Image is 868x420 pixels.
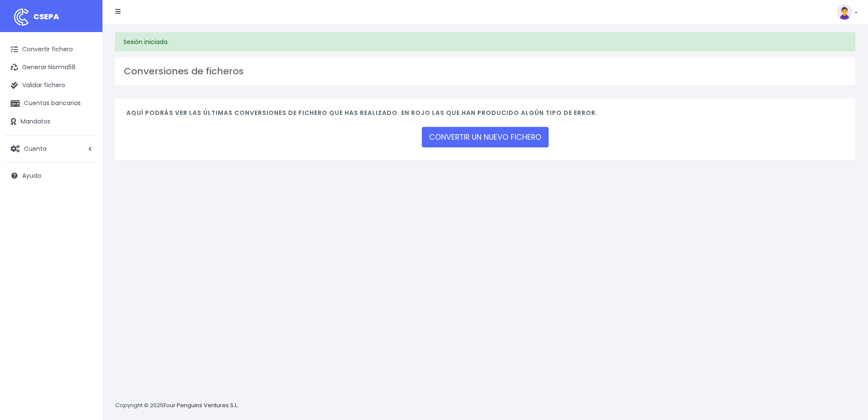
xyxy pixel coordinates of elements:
[115,401,240,410] p: Copyright © 2025 .
[24,144,47,153] span: Cuenta
[126,109,844,121] h4: Aquí podrás ver las últimas conversiones de fichero que has realizado. En rojo las que han produc...
[4,76,98,94] a: Validar fichero
[837,4,852,20] img: profile
[4,59,98,76] a: Generar Norma58
[22,171,41,180] span: Ayuda
[115,32,855,51] div: Sesión iniciada.
[4,41,98,59] a: Convertir fichero
[33,11,59,22] span: CSEPA
[4,140,98,158] a: Cuenta
[164,401,238,409] a: Four Penguins Ventures S.L.
[124,66,847,77] h3: Conversiones de ficheros
[4,167,98,185] a: Ayuda
[422,127,549,147] a: CONVERTIR UN NUEVO FICHERO
[4,113,98,131] a: Mandatos
[11,6,32,28] img: logo
[4,94,98,112] a: Cuentas bancarias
